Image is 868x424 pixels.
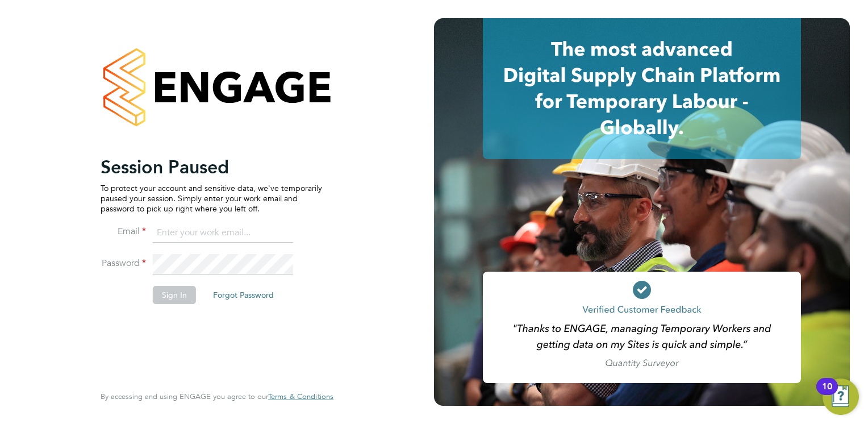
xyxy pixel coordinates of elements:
button: Open Resource Center, 10 new notifications [823,379,859,415]
button: Sign In [153,286,196,304]
label: Password [101,257,146,269]
a: Terms & Conditions [268,392,333,401]
p: To protect your account and sensitive data, we've temporarily paused your session. Simply enter y... [101,183,322,214]
h2: Session Paused [101,156,322,178]
span: Terms & Conditions [268,392,333,401]
span: By accessing and using ENGAGE you agree to our [101,392,333,401]
label: Email [101,226,146,238]
div: 10 [822,386,832,401]
input: Enter your work email... [153,223,293,243]
button: Forgot Password [204,286,283,304]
